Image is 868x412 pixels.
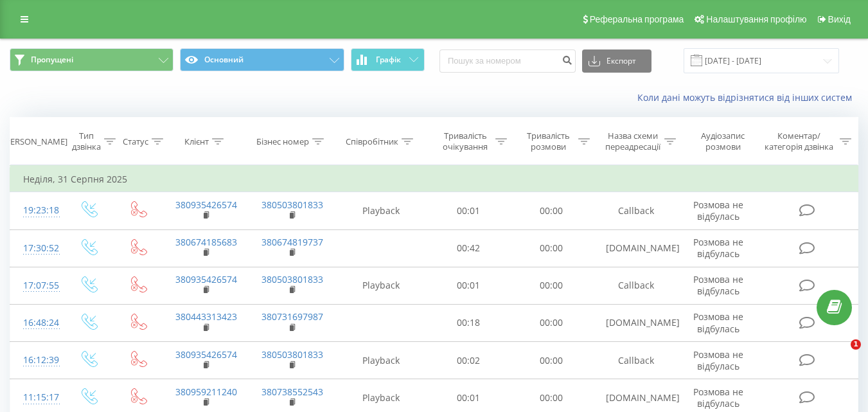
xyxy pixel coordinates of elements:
span: Розмова не відбулась [693,386,743,409]
td: [DOMAIN_NAME] [593,304,679,341]
span: Пропущені [31,55,73,65]
input: Пошук за номером [439,49,576,73]
span: Розмова не відбулась [693,348,743,372]
div: Аудіозапис розмови [691,130,756,152]
td: 00:00 [510,192,593,229]
td: Callback [593,192,679,229]
div: Коментар/категорія дзвінка [761,130,837,152]
td: 00:00 [510,304,593,341]
a: 380503801833 [261,273,323,285]
span: Розмова не відбулась [693,236,743,260]
div: Статус [123,136,148,147]
td: 00:00 [510,229,593,267]
div: 11:15:17 [23,385,50,410]
a: 380935426574 [175,348,237,361]
td: 00:01 [427,267,510,304]
div: Співробітник [346,136,398,147]
span: Налаштування профілю [706,14,806,24]
td: 00:42 [427,229,510,267]
button: Пропущені [10,48,173,71]
td: Callback [593,267,679,304]
iframe: Intercom live chat [824,339,855,370]
button: Експорт [582,49,651,73]
span: Реферальна програма [590,14,684,24]
span: Розмова не відбулась [693,199,743,222]
span: Графік [376,55,401,64]
td: 00:00 [510,342,593,379]
span: Вихід [828,14,851,24]
td: 00:18 [427,304,510,341]
a: 380503801833 [261,199,323,211]
div: 16:48:24 [23,310,50,336]
a: 380503801833 [261,348,323,361]
td: 00:00 [510,267,593,304]
a: 380959211240 [175,386,237,398]
div: [PERSON_NAME] [3,136,67,147]
td: Неділя, 31 Серпня 2025 [10,166,858,192]
div: 19:23:18 [23,198,50,223]
button: Основний [180,48,344,71]
td: Playback [335,342,427,379]
a: 380674819737 [261,236,323,248]
span: Розмова не відбулась [693,273,743,297]
button: Графік [351,48,425,71]
td: 00:01 [427,192,510,229]
a: 380674185683 [175,236,237,248]
div: Тривалість розмови [522,130,575,152]
span: Розмова не відбулась [693,310,743,334]
div: Тип дзвінка [72,130,101,152]
a: 380935426574 [175,199,237,211]
div: 17:30:52 [23,236,50,261]
td: 00:02 [427,342,510,379]
td: Playback [335,192,427,229]
div: Бізнес номер [256,136,309,147]
a: 380443313423 [175,310,237,323]
div: Назва схеми переадресації [605,130,661,152]
div: 16:12:39 [23,348,50,373]
span: 1 [851,339,861,350]
div: Клієнт [184,136,209,147]
a: 380731697987 [261,310,323,323]
td: Playback [335,267,427,304]
a: 380738552543 [261,386,323,398]
a: Коли дані можуть відрізнятися вiд інших систем [637,91,858,103]
a: 380935426574 [175,273,237,285]
div: Тривалість очікування [439,130,492,152]
td: Callback [593,342,679,379]
div: 17:07:55 [23,273,50,298]
td: [DOMAIN_NAME] [593,229,679,267]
